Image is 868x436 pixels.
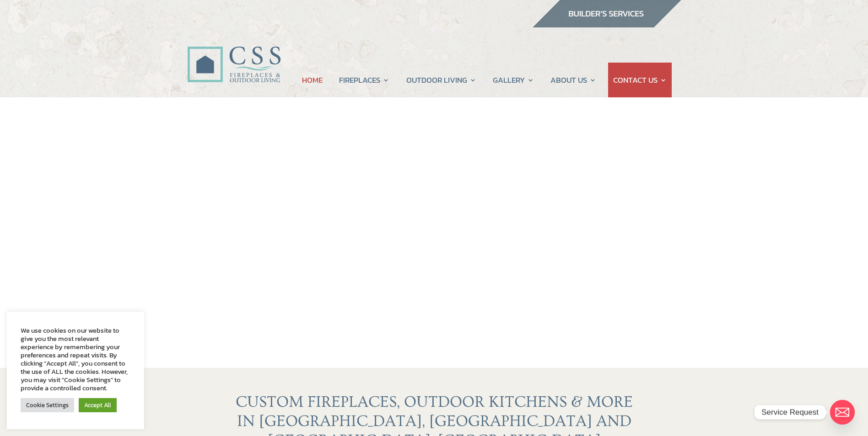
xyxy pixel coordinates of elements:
a: Cookie Settings [21,398,74,412]
a: FIREPLACES [339,63,389,97]
a: CONTACT US [613,63,667,97]
a: HOME [302,63,323,97]
a: Accept All [79,398,117,412]
a: ABOUT US [550,63,596,97]
a: OUTDOOR LIVING [406,63,476,97]
a: builder services construction supply [532,19,681,31]
div: We use cookies on our website to give you the most relevant experience by remembering your prefer... [21,326,130,392]
a: GALLERY [493,63,534,97]
img: CSS Fireplaces & Outdoor Living (Formerly Construction Solutions & Supply)- Jacksonville Ormond B... [187,21,280,87]
a: Email [830,400,855,425]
